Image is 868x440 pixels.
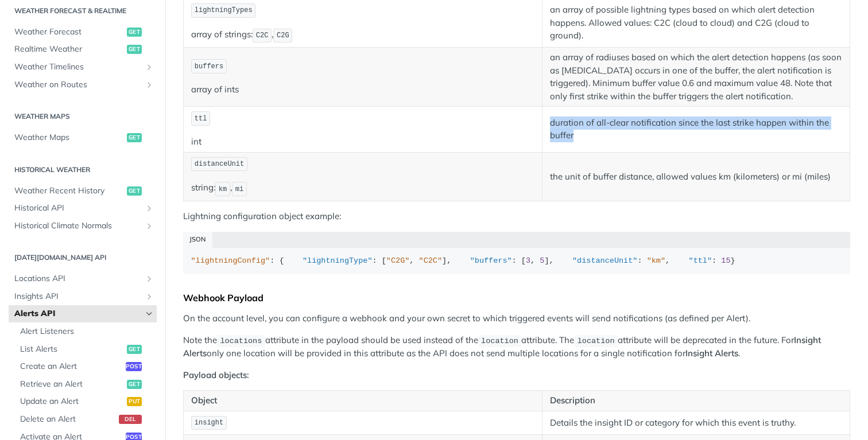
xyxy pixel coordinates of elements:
span: Historical API [14,203,142,214]
div: : { : [ , ], : [ , ], : , : } [191,255,843,267]
span: post [126,362,142,371]
span: Update an Alert [20,396,124,407]
span: 3 [526,256,530,265]
a: Alert Listeners [14,323,157,340]
span: Insights API [14,291,142,302]
div: Webhook Payload [183,292,850,303]
button: Show subpages for Weather Timelines [145,63,154,72]
p: Description [550,394,842,407]
a: Update an Alertput [14,393,157,410]
button: Show subpages for Locations API [145,274,154,283]
a: Weather Recent Historyget [9,182,157,200]
span: 5 [540,256,544,265]
p: Lightning configuration object example: [183,210,850,223]
span: Weather on Routes [14,79,142,91]
p: Note the attribute in the payload should be used instead of the attribute. The attribute will be ... [183,334,850,360]
span: Retrieve an Alert [20,379,124,390]
span: get [127,186,142,196]
strong: Insight Alerts [685,348,738,359]
button: Hide subpages for Alerts API [145,309,154,318]
span: Weather Maps [14,132,124,143]
span: Weather Recent History [14,185,124,197]
a: Realtime Weatherget [9,41,157,58]
span: "lightningConfig" [191,256,270,265]
span: distanceUnit [195,160,244,168]
a: Historical APIShow subpages for Historical API [9,200,157,217]
span: C2G [277,32,289,40]
a: Locations APIShow subpages for Locations API [9,270,157,287]
a: Weather TimelinesShow subpages for Weather Timelines [9,59,157,76]
span: List Alerts [20,344,124,355]
span: location [481,337,518,345]
span: get [127,45,142,54]
h2: Weather Forecast & realtime [9,6,157,16]
span: buffers [195,63,223,71]
p: array of strings: , [191,28,534,44]
a: Alerts APIHide subpages for Alerts API [9,305,157,322]
p: int [191,135,534,149]
span: "C2C" [419,256,443,265]
span: Alert Listeners [20,326,154,337]
p: an array of possible lightning types based on which alert detection happens. Allowed values: C2C ... [550,3,842,42]
h2: Weather Maps [9,111,157,122]
strong: Insight Alerts [183,334,821,359]
button: Show subpages for Historical API [145,204,154,213]
p: duration of all-clear notification since the last strike happen within the buffer [550,116,842,142]
span: "km" [647,256,665,265]
span: Delete an Alert [20,414,116,425]
span: put [127,397,142,406]
button: Show subpages for Weather on Routes [145,80,154,89]
span: insight [195,419,223,427]
span: del [119,415,142,424]
span: get [127,28,142,37]
a: Insights APIShow subpages for Insights API [9,288,157,305]
p: On the account level, you can configure a webhook and your own secret to which triggered events w... [183,312,850,325]
span: "ttl" [689,256,712,265]
a: Weather on RoutesShow subpages for Weather on Routes [9,76,157,94]
span: locations [220,337,262,345]
span: Weather Forecast [14,26,124,38]
a: Weather Mapsget [9,129,157,146]
p: an array of radiuses based on which the alert detection happens (as soon as [MEDICAL_DATA] occurs... [550,51,842,103]
span: Alerts API [14,308,142,320]
a: List Alertsget [14,341,157,358]
h2: [DATE][DOMAIN_NAME] API [9,252,157,263]
p: array of ints [191,83,534,96]
a: Historical Climate NormalsShow subpages for Historical Climate Normals [9,217,157,235]
button: Show subpages for Historical Climate Normals [145,221,154,231]
span: Historical Climate Normals [14,220,142,232]
span: C2C [256,32,269,40]
span: location [578,337,615,345]
span: get [127,345,142,354]
span: "buffers" [470,256,512,265]
p: Details the insight ID or category for which this event is truthy. [550,416,842,430]
a: Weather Forecastget [9,24,157,41]
a: Delete an Alertdel [14,411,157,428]
p: string: , [191,181,534,197]
button: Show subpages for Insights API [145,292,154,301]
a: Retrieve an Alertget [14,376,157,393]
span: Locations API [14,273,142,285]
p: the unit of buffer distance, allowed values km (kilometers) or mi (miles) [550,170,842,184]
span: mi [235,185,243,193]
span: "lightningType" [303,256,373,265]
span: ttl [195,115,207,123]
span: "distanceUnit" [572,256,637,265]
h2: Historical Weather [9,165,157,175]
span: 15 [721,256,730,265]
span: Create an Alert [20,361,123,372]
span: Realtime Weather [14,44,124,55]
span: km [219,185,227,193]
span: Weather Timelines [14,61,142,73]
span: "C2G" [386,256,410,265]
strong: Payload objects: [183,369,249,380]
p: Object [191,394,534,407]
span: get [127,380,142,389]
a: Create an Alertpost [14,358,157,375]
span: lightningTypes [195,6,253,14]
span: get [127,133,142,142]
